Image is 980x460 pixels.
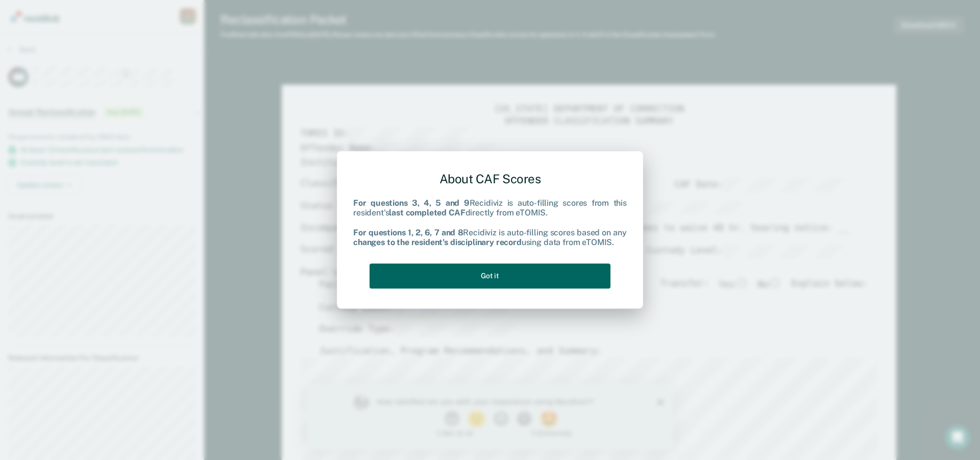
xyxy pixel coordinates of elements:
[224,46,321,53] div: 5 - Extremely
[232,28,253,43] button: 5
[137,28,155,43] button: 1
[69,13,305,22] div: How satisfied are you with your experience using Recidiviz?
[370,263,610,288] button: Got it
[389,208,465,218] b: last completed CAF
[350,15,356,21] div: Close survey
[353,199,470,208] b: For questions 3, 4, 5 and 9
[45,10,61,27] img: Profile image for Kim
[186,28,204,43] button: 3
[353,228,463,237] b: For questions 1, 2, 6, 7 and 8
[353,237,522,247] b: changes to the resident's disciplinary record
[353,199,627,248] div: Recidiviz is auto-filling scores from this resident's directly from eTOMIS. Recidiviz is auto-fil...
[160,28,181,43] button: 2
[353,163,627,195] div: About CAF Scores
[209,28,227,43] button: 4
[69,46,166,53] div: 1 - Not at all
